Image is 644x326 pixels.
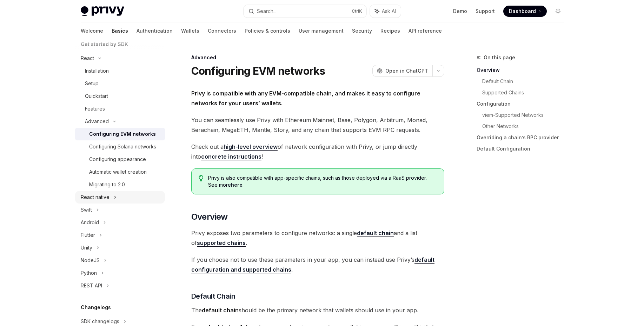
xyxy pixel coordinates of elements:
[482,87,569,98] a: Supported Chains
[476,8,495,15] a: Support
[477,65,569,76] a: Overview
[81,231,95,239] div: Flutter
[75,166,165,178] a: Automatic wallet creation
[81,22,103,39] a: Welcome
[409,22,442,39] a: API reference
[257,7,277,15] div: Search...
[552,6,564,17] button: Toggle dark mode
[81,54,94,62] div: React
[352,8,362,14] span: Ctrl K
[75,128,165,140] a: Configuring EVM networks
[197,239,246,246] strong: supported chains
[201,153,261,160] a: concrete instructions
[89,155,146,164] div: Configuring appearance
[81,303,111,312] h5: Changelogs
[81,244,92,252] div: Unity
[191,90,420,107] strong: Privy is compatible with any EVM-compatible chain, and makes it easy to configure networks for yo...
[191,228,444,248] span: Privy exposes two parameters to configure networks: a single and a list of .
[482,109,569,121] a: viem-Supported Networks
[191,115,444,135] span: You can seamlessly use Privy with Ethereum Mainnet, Base, Polygon, Arbitrum, Monad, Berachain, Me...
[89,142,156,151] div: Configuring Solana networks
[382,8,396,15] span: Ask AI
[197,239,246,247] a: supported chains
[244,5,366,18] button: Search...CtrlK
[299,22,344,39] a: User management
[477,143,569,154] a: Default Configuration
[75,153,165,166] a: Configuring appearance
[202,307,239,314] strong: default chain
[224,143,278,151] a: high-level overview
[191,291,235,301] span: Default Chain
[81,218,99,227] div: Android
[85,117,109,126] div: Advanced
[385,67,428,74] span: Open in ChatGPT
[482,121,569,132] a: Other Networks
[85,79,99,88] div: Setup
[81,206,92,214] div: Swift
[208,174,437,188] span: Privy is also compatible with app-specific chains, such as those deployed via a RaaS provider. Se...
[75,102,165,115] a: Features
[477,98,569,109] a: Configuration
[231,182,243,188] a: here
[85,92,108,100] div: Quickstart
[81,281,102,290] div: REST API
[477,132,569,143] a: Overriding a chain’s RPC provider
[357,229,394,237] strong: default chain
[370,5,401,18] button: Ask AI
[245,22,290,39] a: Policies & controls
[75,90,165,102] a: Quickstart
[75,178,165,191] a: Migrating to 2.0
[453,8,467,15] a: Demo
[85,67,109,75] div: Installation
[191,65,325,77] h1: Configuring EVM networks
[75,77,165,90] a: Setup
[89,168,147,176] div: Automatic wallet creation
[75,140,165,153] a: Configuring Solana networks
[199,175,204,181] svg: Tip
[191,305,444,315] span: The should be the primary network that wallets should use in your app.
[191,142,444,161] span: Check out a of network configuration with Privy, or jump directly into !
[484,53,515,62] span: On this page
[89,180,125,189] div: Migrating to 2.0
[482,76,569,87] a: Default Chain
[509,8,536,15] span: Dashboard
[81,269,97,277] div: Python
[81,256,100,265] div: NodeJS
[380,22,400,39] a: Recipes
[81,317,119,326] div: SDK changelogs
[181,22,199,39] a: Wallets
[81,6,124,16] img: light logo
[191,211,228,222] span: Overview
[75,65,165,77] a: Installation
[372,65,432,77] button: Open in ChatGPT
[81,193,109,201] div: React native
[191,54,444,61] div: Advanced
[85,105,105,113] div: Features
[89,130,156,138] div: Configuring EVM networks
[503,6,547,17] a: Dashboard
[208,22,236,39] a: Connectors
[357,229,394,237] a: default chain
[112,22,128,39] a: Basics
[191,255,444,274] span: If you choose not to use these parameters in your app, you can instead use Privy’s .
[352,22,372,39] a: Security
[137,22,173,39] a: Authentication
